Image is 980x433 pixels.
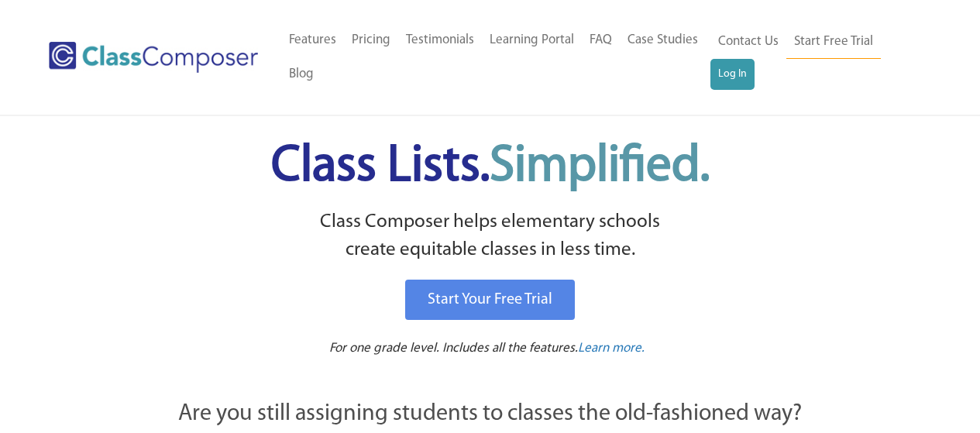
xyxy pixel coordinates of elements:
[786,25,881,60] a: Start Free Trial
[578,342,645,355] span: Learn more.
[582,23,620,57] a: FAQ
[578,339,645,359] a: Learn more.
[271,142,710,192] span: Class Lists.
[95,397,885,431] p: Are you still assigning students to classes the old-fashioned way?
[344,23,398,57] a: Pricing
[281,23,710,91] nav: Header Menu
[398,23,482,57] a: Testimonials
[710,25,920,90] nav: Header Menu
[281,57,322,91] a: Blog
[710,59,755,90] a: Log In
[710,25,786,59] a: Contact Us
[482,23,582,57] a: Learning Portal
[405,280,575,320] a: Start Your Free Trial
[93,208,888,265] p: Class Composer helps elementary schools create equitable classes in less time.
[281,23,344,57] a: Features
[49,42,258,73] img: Class Composer
[428,292,552,308] span: Start Your Free Trial
[620,23,706,57] a: Case Studies
[329,342,578,355] span: For one grade level. Includes all the features.
[490,142,710,192] span: Simplified.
